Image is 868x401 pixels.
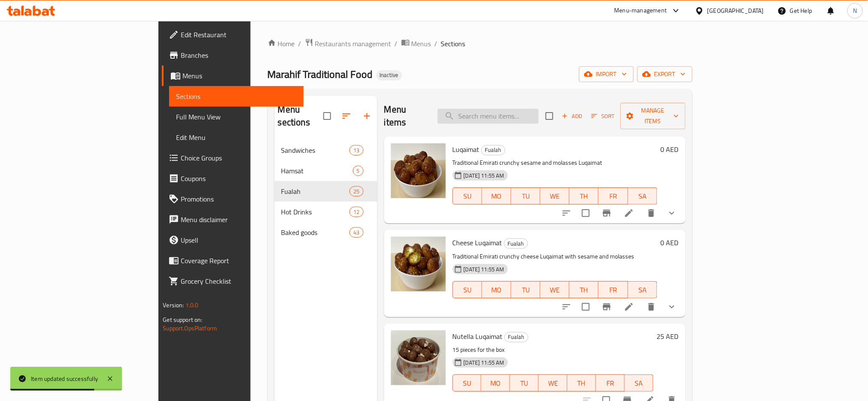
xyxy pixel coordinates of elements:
[349,207,363,217] div: items
[556,203,577,223] button: sort-choices
[657,330,679,342] h6: 25 AED
[579,66,634,82] button: import
[567,374,596,392] button: TH
[181,255,297,266] span: Coverage Report
[600,377,621,389] span: FR
[412,39,431,49] span: Menus
[597,297,617,317] button: Branch-specific-item
[707,6,764,15] div: [GEOGRAPHIC_DATA]
[350,187,363,196] span: 25
[395,39,398,49] li: /
[586,110,620,123] span: Sort items
[181,30,297,40] span: Edit Restaurant
[624,208,634,218] a: Edit menu item
[169,107,304,127] a: Full Menu View
[162,45,304,65] a: Branches
[162,168,304,189] a: Coupons
[614,6,667,16] div: Menu-management
[268,38,692,49] nav: breadcrumb
[460,359,508,367] span: [DATE] 11:55 AM
[353,167,363,175] span: 5
[602,284,624,296] span: FR
[596,374,625,392] button: FR
[163,323,217,334] a: Support.OpsPlatform
[540,107,558,125] span: Select section
[376,71,402,79] span: Inactive
[544,190,566,202] span: WE
[505,332,528,342] span: Fualah
[181,153,297,163] span: Choice Groups
[625,374,653,392] button: SA
[384,103,427,129] h2: Menu items
[667,208,677,218] svg: Show Choices
[586,69,627,80] span: import
[456,284,479,296] span: SU
[573,190,595,202] span: TH
[162,271,304,291] a: Grocery Checklist
[274,140,377,160] div: Sandwiches13
[540,281,570,298] button: WE
[573,284,595,296] span: TH
[453,345,653,355] p: 15 pieces for the box
[391,330,446,385] img: Nutella Luqaimat
[453,157,657,168] p: Traditional Emirati crunchy sesame and molasses Luqaimat
[281,227,350,238] span: Baked goods
[599,281,628,298] button: FR
[504,332,528,342] div: Fualah
[661,237,679,249] h6: 0 AED
[274,137,377,246] nav: Menu sections
[181,50,297,60] span: Branches
[504,239,528,249] span: Fualah
[162,250,304,271] a: Coverage Report
[628,281,657,298] button: SA
[460,172,508,180] span: [DATE] 11:55 AM
[482,187,511,205] button: MO
[162,209,304,230] a: Menu disclaimer
[181,173,297,184] span: Coupons
[281,166,353,176] div: Hamsat
[163,314,202,325] span: Get support on:
[162,24,304,45] a: Edit Restaurant
[281,207,350,217] span: Hot Drinks
[453,143,480,156] span: Luqaimat
[515,190,537,202] span: TU
[515,284,537,296] span: TU
[438,109,539,124] input: search
[641,297,662,317] button: delete
[602,190,624,202] span: FR
[281,145,350,155] span: Sandwiches
[513,377,535,389] span: TU
[181,276,297,286] span: Grocery Checklist
[353,166,364,176] div: items
[181,235,297,245] span: Upsell
[486,284,508,296] span: MO
[453,281,482,298] button: SU
[182,71,297,81] span: Menus
[315,39,391,49] span: Restaurants management
[401,38,431,49] a: Menus
[667,302,677,312] svg: Show Choices
[162,65,304,86] a: Menus
[628,187,657,205] button: SA
[391,237,446,291] img: Cheese Luqaimat
[511,281,540,298] button: TU
[644,69,686,80] span: export
[357,106,377,126] button: Add section
[577,298,595,316] span: Select to update
[591,111,615,121] span: Sort
[274,181,377,202] div: Fualah25
[453,330,503,343] span: Nutella Luqaimat
[482,145,505,155] span: Fualah
[349,227,363,238] div: items
[460,265,508,273] span: [DATE] 11:55 AM
[441,39,465,49] span: Sections
[542,377,564,389] span: WE
[637,66,692,82] button: export
[504,238,528,249] div: Fualah
[176,132,297,143] span: Edit Menu
[350,208,363,216] span: 12
[185,300,199,311] span: 1.0.0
